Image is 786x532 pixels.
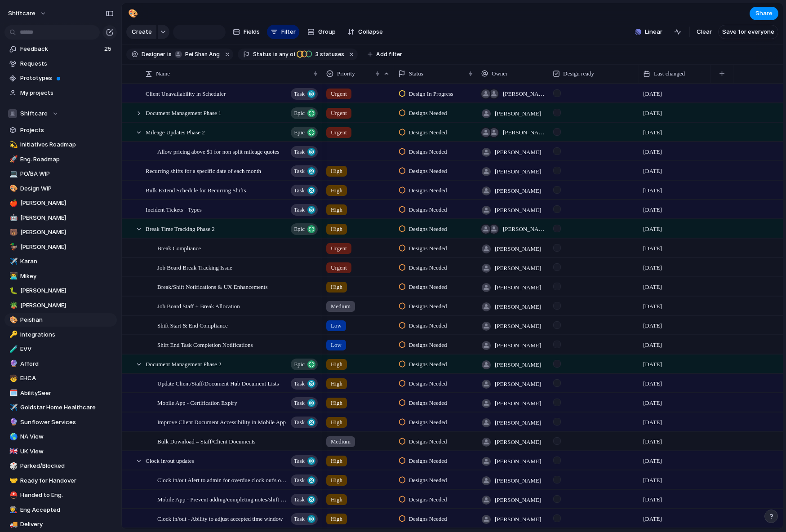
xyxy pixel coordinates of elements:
[291,513,318,525] button: Task
[409,360,447,369] span: Designs Needed
[8,257,17,266] button: ✈️
[331,167,342,176] span: High
[185,50,220,58] span: Pei Shan Ang
[331,109,347,118] span: Urgent
[303,25,340,39] button: Group
[4,445,117,458] div: 🇬🇧UK View
[8,140,17,149] button: 💫
[8,476,17,485] button: 🤝
[157,146,280,156] span: Allow pricing above $1 for non split mileage quotes
[409,69,423,78] span: Status
[409,186,447,195] span: Designs Needed
[563,69,594,78] span: Design ready
[9,359,16,369] div: 🔮
[157,281,268,292] span: Break/Shift Notifications & UX Enhancements
[146,107,222,118] span: Document Management Phase 1
[4,138,117,151] div: 💫Initiatives Roadmap
[8,389,17,398] button: 🗓️
[294,513,305,525] span: Task
[291,397,318,409] button: Task
[4,124,117,137] a: Projects
[503,89,545,98] span: [PERSON_NAME] , [PERSON_NAME]
[20,213,114,222] span: [PERSON_NAME]
[291,204,318,216] button: Task
[313,51,320,58] span: 3
[20,374,114,383] span: EHCA
[9,461,16,471] div: 🎲
[9,315,16,325] div: 🎨
[4,328,117,341] div: 🔑Integrations
[4,518,117,531] div: 🚚Delivery
[9,432,16,442] div: 🌎
[20,461,114,470] span: Parked/Blocked
[294,126,305,139] span: Epic
[291,378,318,390] button: Task
[643,244,662,253] span: [DATE]
[142,50,165,58] span: Designer
[291,146,318,158] button: Task
[8,213,17,222] button: 🤖
[409,321,447,330] span: Designs Needed
[156,69,170,78] span: Name
[318,27,336,36] span: Group
[4,107,117,120] button: Shiftcare
[146,359,222,369] span: Document Management Phase 2
[4,313,117,327] a: 🎨Peishan
[157,320,228,330] span: Shift Start & End Compliance
[296,49,346,59] button: 3 statuses
[20,286,114,295] span: [PERSON_NAME]
[4,357,117,371] div: 🔮Afford
[331,225,342,234] span: High
[4,153,117,166] a: 🚀Eng. Roadmap
[8,359,17,368] button: 🔮
[495,264,541,273] span: [PERSON_NAME]
[157,301,240,311] span: Job Board Staff + Break Allocation
[20,272,114,281] span: Mikey
[631,25,666,39] button: Linear
[722,27,774,36] span: Save for everyone
[331,205,342,214] span: High
[4,255,117,268] a: ✈️Karan
[409,109,447,118] span: Designs Needed
[9,519,16,530] div: 🚚
[20,432,114,441] span: NA View
[4,270,117,283] a: 👨‍💻Mikey
[4,342,117,356] a: 🧪EVV
[291,127,318,138] button: Epic
[409,244,447,253] span: Designs Needed
[409,341,447,350] span: Designs Needed
[643,89,662,98] span: [DATE]
[643,341,662,350] span: [DATE]
[495,302,541,311] span: [PERSON_NAME]
[20,243,114,252] span: [PERSON_NAME]
[4,182,117,195] a: 🎨Design WIP
[9,154,16,164] div: 🚀
[294,88,305,100] span: Task
[4,474,117,488] a: 🤝Ready for Handover
[9,257,16,267] div: ✈️
[291,88,318,100] button: Task
[8,520,17,529] button: 🚚
[157,378,279,388] span: Update Client/Staff/Document Hub Document Lists
[4,416,117,429] a: 🔮Sunflower Services
[20,140,114,149] span: Initiatives Roadmap
[495,167,541,176] span: [PERSON_NAME]
[294,223,305,235] span: Epic
[4,240,117,254] div: 🦆[PERSON_NAME]
[173,49,222,59] button: Pei Shan Ang
[4,284,117,297] div: 🐛[PERSON_NAME]
[9,242,16,252] div: 🦆
[9,286,16,296] div: 🐛
[4,196,117,210] a: 🍎[PERSON_NAME]
[4,488,117,502] div: ⛑️Handed to Eng.
[4,226,117,239] div: 🐻[PERSON_NAME]
[8,155,17,164] button: 🚀
[291,185,318,196] button: Task
[4,459,117,473] a: 🎲Parked/Blocked
[4,167,117,181] div: 💻PO/BA WIP
[9,403,16,413] div: ✈️
[9,271,16,281] div: 👨‍💻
